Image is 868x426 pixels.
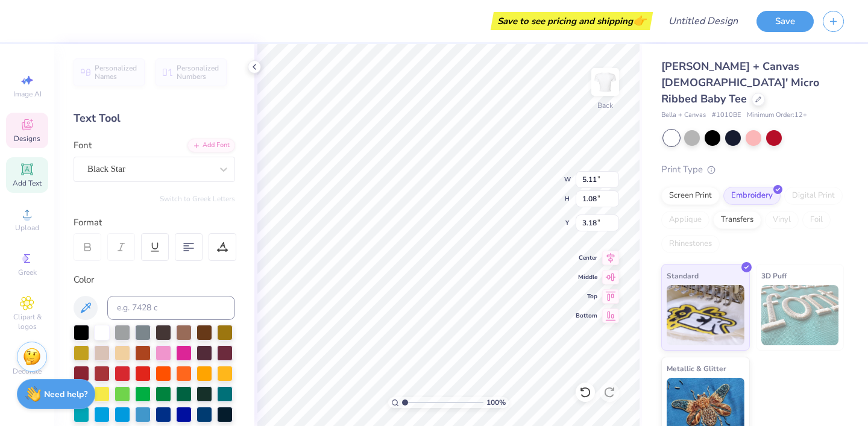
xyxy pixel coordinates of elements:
[802,211,831,229] div: Foil
[593,70,617,94] img: Back
[74,139,92,152] label: Font
[187,139,235,152] div: Add Font
[765,211,799,229] div: Vinyl
[177,64,219,81] span: Personalized Numbers
[667,269,699,282] span: Standard
[576,292,597,301] span: Top
[576,312,597,320] span: Bottom
[18,268,37,277] span: Greek
[6,312,48,331] span: Clipart & logos
[74,216,236,230] div: Format
[576,254,597,262] span: Center
[784,187,843,205] div: Digital Print
[13,178,42,188] span: Add Text
[661,235,720,253] div: Rhinestones
[761,269,787,282] span: 3D Puff
[74,273,235,287] div: Color
[494,12,650,30] div: Save to see pricing and shipping
[667,285,744,345] img: Standard
[107,296,235,320] input: e.g. 7428 c
[74,110,235,127] div: Text Tool
[95,64,137,81] span: Personalized Names
[597,100,613,111] div: Back
[712,110,741,121] span: # 1010BE
[160,194,235,204] button: Switch to Greek Letters
[756,11,814,32] button: Save
[14,134,40,143] span: Designs
[13,366,42,376] span: Decorate
[13,89,42,99] span: Image AI
[761,285,839,345] img: 3D Puff
[747,110,807,121] span: Minimum Order: 12 +
[661,59,819,106] span: [PERSON_NAME] + Canvas [DEMOGRAPHIC_DATA]' Micro Ribbed Baby Tee
[15,223,39,233] span: Upload
[576,273,597,281] span: Middle
[486,397,506,408] span: 100 %
[713,211,761,229] div: Transfers
[633,13,646,28] span: 👉
[661,110,706,121] span: Bella + Canvas
[661,187,720,205] div: Screen Print
[661,163,844,177] div: Print Type
[659,9,747,33] input: Untitled Design
[44,389,87,400] strong: Need help?
[723,187,781,205] div: Embroidery
[661,211,709,229] div: Applique
[667,362,726,375] span: Metallic & Glitter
